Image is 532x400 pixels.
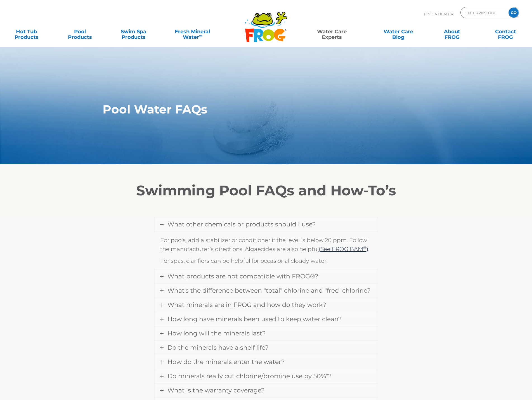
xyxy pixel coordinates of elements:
sup: ® [363,245,367,250]
span: How long have minerals been used to keep water clean? [167,315,342,323]
span: What is the warranty coverage? [167,387,264,394]
p: Find A Dealer [424,7,453,21]
a: What is the warranty coverage? [155,384,378,397]
span: What products are not compatible with FROG®? [167,273,318,280]
a: How do the minerals enter the water? [155,355,378,369]
sup: ∞ [199,33,202,38]
a: Do minerals really cut chlorine/bromine use by 50%*? [155,369,378,383]
span: What other chemicals or products should I use? [167,221,316,228]
a: What's the difference between "total" chlorine and "free" chlorine? [155,284,378,298]
a: Swim SpaProducts [113,26,154,37]
a: (See FROG BAM®) [319,246,368,252]
a: AboutFROG [431,26,473,37]
span: How do the minerals enter the water? [167,358,285,366]
h2: Swimming Pool FAQs and How-To’s [94,182,438,199]
a: What products are not compatible with FROG®? [155,269,378,283]
a: ContactFROG [485,26,526,37]
span: What minerals are in FROG and how do they work? [167,301,326,309]
input: GO [509,8,519,18]
span: Do minerals really cut chlorine/bromine use by 50%*? [167,372,332,380]
a: How long will the minerals last? [155,326,378,340]
a: Do the minerals have a shelf life? [155,341,378,355]
span: What's the difference between "total" chlorine and "free" chlorine? [167,287,370,294]
input: Zip Code Form [465,9,503,17]
a: What other chemicals or products should I use? [155,217,378,231]
a: Hot TubProducts [6,26,47,37]
a: PoolProducts [59,26,101,37]
p: For pools, add a stabilizer or conditioner if the level is below 20 ppm. Follow the manufacturer’... [160,236,372,254]
p: For spas, clarifiers can be helpful for occasional cloudy water. [160,256,372,265]
h1: Pool Water FAQs [103,103,404,116]
span: How long will the minerals last? [167,330,266,337]
a: Water CareExperts [298,26,366,37]
a: What minerals are in FROG and how do they work? [155,298,378,312]
a: Fresh MineralWater∞ [166,26,218,37]
span: Do the minerals have a shelf life? [167,344,268,351]
a: How long have minerals been used to keep water clean? [155,312,378,326]
a: Water CareBlog [378,26,419,37]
